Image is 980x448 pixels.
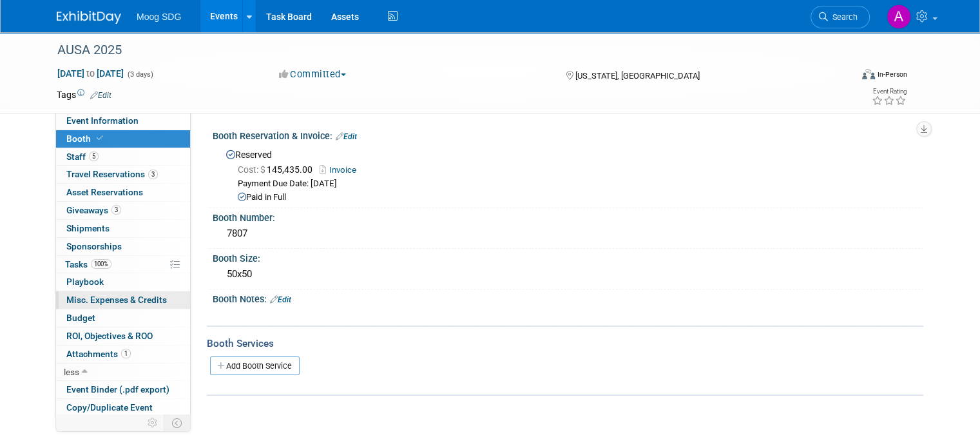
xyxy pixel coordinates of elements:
[66,384,169,394] span: Event Binder (.pdf export)
[148,170,158,179] span: 3
[164,414,191,431] td: Toggle Event Tabs
[57,68,124,79] span: [DATE] [DATE]
[877,70,907,79] div: In-Person
[238,191,914,204] div: Paid in Full
[53,39,835,62] div: AUSA 2025
[56,112,190,130] a: Event Information
[56,166,190,183] a: Travel Reservations3
[56,346,190,363] a: Attachments1
[213,208,923,224] div: Booth Number:
[56,148,190,166] a: Staff5
[828,12,858,22] span: Search
[66,331,153,341] span: ROI, Objectives & ROO
[90,91,111,100] a: Edit
[66,205,121,215] span: Giveaways
[238,164,318,175] span: 145,435.00
[56,327,190,345] a: ROI, Objectives & ROO
[887,5,911,29] img: ALYSSA Szal
[222,264,914,284] div: 50x50
[56,399,190,416] a: Copy/Duplicate Event
[64,367,79,377] span: less
[111,205,121,215] span: 3
[97,135,103,142] i: Booth reservation complete
[210,356,300,375] a: Add Booth Service
[66,295,167,305] span: Misc. Expenses & Credits
[56,273,190,291] a: Playbook
[274,68,351,81] button: Committed
[89,151,99,161] span: 5
[66,187,143,197] span: Asset Reservations
[56,238,190,255] a: Sponsorships
[56,364,190,381] a: less
[57,88,111,101] td: Tags
[207,336,923,351] div: Booth Services
[121,349,131,358] span: 1
[126,70,153,79] span: (3 days)
[213,289,923,306] div: Booth Notes:
[862,69,875,79] img: Format-Inperson.png
[213,249,923,265] div: Booth Size:
[137,12,181,22] span: Moog SDG
[222,145,914,204] div: Reserved
[575,71,700,81] span: [US_STATE], [GEOGRAPHIC_DATA]
[84,68,97,79] span: to
[56,381,190,398] a: Event Binder (.pdf export)
[222,224,914,244] div: 7807
[320,165,363,175] a: Invoice
[66,241,122,251] span: Sponsorships
[56,130,190,148] a: Booth
[872,88,907,95] div: Event Rating
[66,115,139,126] span: Event Information
[238,178,914,190] div: Payment Due Date: [DATE]
[66,223,110,233] span: Shipments
[56,291,190,309] a: Misc. Expenses & Credits
[213,126,923,143] div: Booth Reservation & Invoice:
[66,277,104,287] span: Playbook
[142,414,164,431] td: Personalize Event Tab Strip
[811,6,870,28] a: Search
[66,313,95,323] span: Budget
[56,184,190,201] a: Asset Reservations
[57,11,121,24] img: ExhibitDay
[66,349,131,359] span: Attachments
[56,202,190,219] a: Giveaways3
[56,256,190,273] a: Tasks100%
[238,164,267,175] span: Cost: $
[66,151,99,162] span: Staff
[270,295,291,304] a: Edit
[56,309,190,327] a: Budget
[66,402,153,413] span: Copy/Duplicate Event
[66,133,106,144] span: Booth
[91,259,111,269] span: 100%
[336,132,357,141] a: Edit
[782,67,907,86] div: Event Format
[56,220,190,237] a: Shipments
[65,259,111,269] span: Tasks
[66,169,158,179] span: Travel Reservations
